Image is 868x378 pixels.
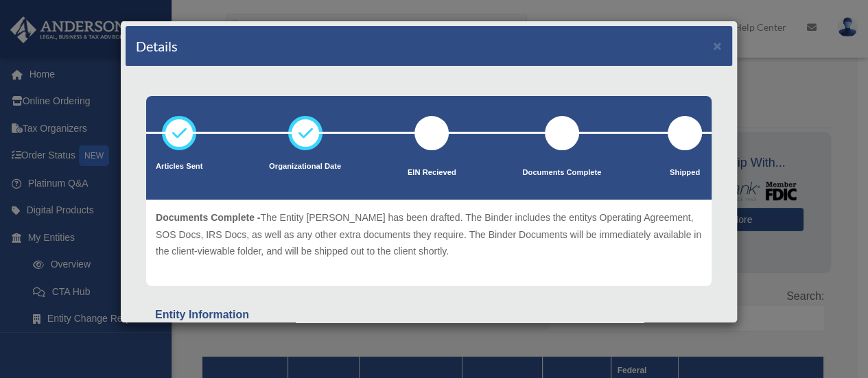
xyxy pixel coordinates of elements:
[156,160,202,174] p: Articles Sent
[156,209,702,260] p: The Entity [PERSON_NAME] has been drafted. The Binder includes the entitys Operating Agreement, S...
[155,305,703,324] div: Entity Information
[713,38,722,53] button: ×
[156,212,260,223] span: Documents Complete -
[136,36,178,56] h4: Details
[269,160,341,174] p: Organizational Date
[668,166,702,180] p: Shipped
[408,166,456,180] p: EIN Recieved
[522,166,601,180] p: Documents Complete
